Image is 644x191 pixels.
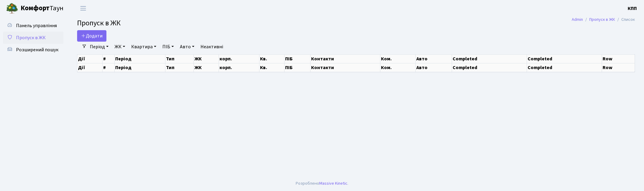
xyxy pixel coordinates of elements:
button: Переключити навігацію [76,3,91,13]
th: Тип [165,63,194,72]
th: Період [114,63,165,72]
th: корп. [219,63,259,72]
span: Пропуск в ЖК [77,18,121,28]
b: КПП [628,5,637,12]
img: logo.png [6,2,18,14]
th: Дії [77,54,102,63]
th: Row [602,54,635,63]
th: ЖК [194,63,219,72]
a: Квартира [129,42,159,52]
th: ПІБ [285,63,311,72]
th: ПІБ [285,54,311,63]
th: # [102,54,114,63]
th: Контакти [310,63,380,72]
a: Пропуск в ЖК [589,16,615,23]
a: ПІБ [160,42,176,52]
th: Авто [415,54,452,63]
a: Massive Kinetic [319,180,347,186]
th: Completed [452,63,527,72]
th: Completed [527,54,602,63]
th: Контакти [310,54,380,63]
th: Ком. [380,54,415,63]
th: ЖК [194,54,219,63]
a: Пропуск в ЖК [3,32,63,44]
nav: breadcrumb [563,13,644,26]
th: # [102,63,114,72]
th: Період [114,54,165,63]
th: Completed [527,63,602,72]
a: ЖК [112,42,128,52]
a: Розширений пошук [3,44,63,56]
li: Список [615,16,635,23]
a: КПП [628,5,637,12]
span: Таун [21,3,63,14]
a: Неактивні [198,42,226,52]
div: Розроблено . [296,180,348,187]
a: Авто [177,42,197,52]
th: Кв. [259,54,285,63]
a: Admin [572,16,583,23]
a: Період [87,42,111,52]
span: Панель управління [16,22,57,29]
b: Комфорт [21,3,50,13]
th: корп. [219,54,259,63]
span: Пропуск в ЖК [16,34,46,41]
span: Розширений пошук [16,46,58,53]
th: Row [602,63,635,72]
a: Додати [77,30,106,42]
a: Панель управління [3,20,63,32]
th: Дії [77,63,102,72]
th: Авто [415,63,452,72]
th: Тип [165,54,194,63]
th: Ком. [380,63,415,72]
th: Completed [452,54,527,63]
th: Кв. [259,63,285,72]
span: Додати [81,33,102,39]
